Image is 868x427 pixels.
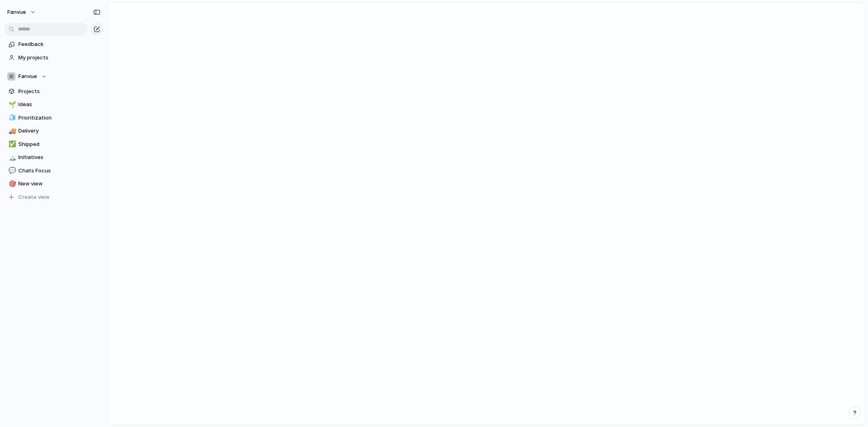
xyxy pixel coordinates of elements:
[9,126,14,136] div: 🚚
[4,85,103,98] a: Projects
[18,127,101,135] span: Delivery
[9,113,14,122] div: 🧊
[4,38,103,50] a: Feedback
[4,178,103,190] a: 🎯New view
[7,180,15,188] button: 🎯
[7,114,15,122] button: 🧊
[4,98,103,111] a: 🌱Ideas
[4,6,40,19] button: Fanvue
[7,167,15,175] button: 💬
[18,153,101,161] span: Initiatives
[9,100,14,109] div: 🌱
[18,40,101,48] span: Feedback
[7,140,15,148] button: ✅
[4,70,103,83] button: Fanvue
[4,52,103,64] a: My projects
[18,193,50,201] span: Create view
[18,100,101,109] span: Ideas
[18,167,101,175] span: Chats Focus
[18,72,37,81] span: Fanvue
[9,139,14,149] div: ✅
[18,140,101,148] span: Shipped
[7,153,15,161] button: 🏔️
[4,165,103,177] a: 💬Chats Focus
[18,54,101,62] span: My projects
[18,114,101,122] span: Prioritization
[7,127,15,135] button: 🚚
[7,100,15,109] button: 🌱
[4,138,103,150] a: ✅Shipped
[18,87,101,96] span: Projects
[18,180,101,188] span: New view
[4,151,103,163] a: 🏔️Initiatives
[9,179,14,189] div: 🎯
[9,166,14,175] div: 💬
[4,191,103,203] button: Create view
[4,125,103,137] a: 🚚Delivery
[9,153,14,162] div: 🏔️
[4,112,103,124] a: 🧊Prioritization
[7,8,26,16] span: Fanvue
